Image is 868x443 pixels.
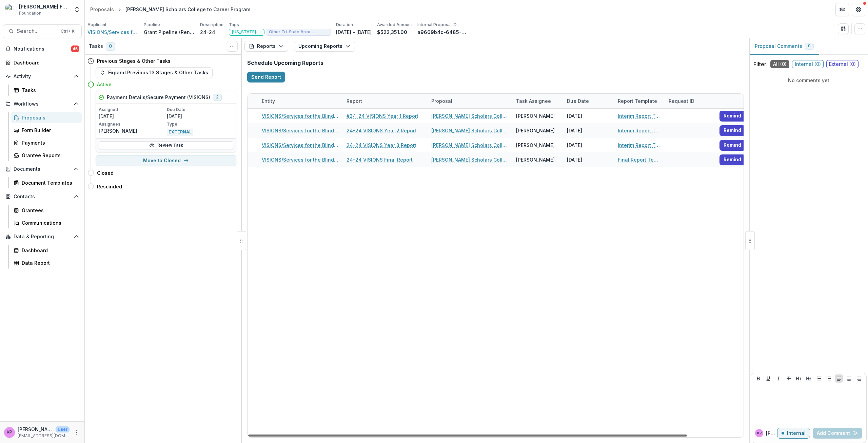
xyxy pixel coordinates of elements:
div: Proposal [427,94,512,108]
span: 45 [71,45,79,52]
a: Final Report Template [618,156,660,163]
button: Upcoming Reports [294,41,355,52]
div: Proposal [427,97,456,105]
a: VISIONS/Services for the Blind and Visually Impaired [262,142,338,149]
div: Entity [258,94,342,108]
a: Payments [11,137,82,148]
span: 0 [808,43,811,48]
button: Add Comment [813,428,862,439]
div: Dashboard [22,247,76,254]
a: Data Report [11,257,82,269]
button: Remind [719,140,745,151]
h4: Rescinded [97,183,122,190]
p: a9669b4c-6485-4ca9-b790-d334a7ca8a59 [417,29,468,36]
span: Data & Reporting [14,234,71,240]
div: Due Date [563,97,593,105]
p: Internal [787,430,806,436]
span: Workflows [14,101,71,107]
div: Request ID [665,94,715,108]
a: Interim Report Template [618,142,660,149]
img: Lavelle Fund for the Blind [5,4,16,15]
a: Document Templates [11,177,82,188]
a: Dashboard [3,57,82,68]
div: Due Date [563,94,614,108]
button: Move to Closed [96,155,236,166]
div: [PERSON_NAME] [516,156,555,163]
nav: breadcrumb [87,4,253,14]
span: Contacts [14,194,71,200]
button: Heading 1 [794,374,803,383]
a: VISIONS/Services for the Blind and Visually Impaired [87,29,138,36]
div: [DATE] [563,109,614,123]
span: 2 [213,94,222,101]
div: Ctrl + K [59,27,76,35]
div: Data Report [22,259,76,266]
a: Grantee Reports [11,150,82,161]
a: 24-24 VISIONS Final Report [347,156,413,163]
p: Assignees [99,121,165,127]
div: [PERSON_NAME] Fund for the Blind [19,3,70,10]
span: Internal ( 0 ) [792,60,824,68]
button: Underline [764,374,772,383]
button: Italicize [774,374,783,383]
a: Interim Report Template [618,127,660,134]
button: Get Help [852,3,865,16]
h4: Closed [97,169,114,177]
p: Pipeline [144,22,160,28]
div: Report Template [614,97,661,105]
p: Duration [336,22,353,28]
span: [US_STATE][GEOGRAPHIC_DATA] [232,30,261,34]
div: [PERSON_NAME] [516,112,555,119]
div: Task Assignee [512,94,563,108]
div: [PERSON_NAME] Scholars College to Career Program [125,6,250,13]
button: Remind [719,125,745,136]
div: [DATE] [563,123,614,138]
p: 24-24 [200,29,215,36]
a: 24-24 VISIONS Year 2 Report [347,127,416,134]
span: Activity [14,74,71,79]
a: [PERSON_NAME] Scholars College to Career Program [431,127,508,134]
a: Communications [11,217,82,228]
p: [DATE] [99,113,165,120]
button: Notifications45 [3,43,82,54]
button: Search... [3,24,82,38]
p: Internal Proposal ID [417,22,457,28]
button: Strike [785,374,793,383]
p: Grant Pipeline (Renewals) [144,29,195,36]
p: Awarded Amount [377,22,412,28]
p: Filter: [753,60,768,68]
div: Payments [22,139,76,146]
button: Open Data & Reporting [3,231,82,242]
div: Grantee Reports [22,152,76,159]
a: [PERSON_NAME] Scholars College to Career Program [431,142,508,149]
button: Heading 2 [805,374,813,383]
a: VISIONS/Services for the Blind and Visually Impaired [262,127,338,134]
h4: Previous Stages & Other Tasks [97,57,171,64]
span: Search... [17,28,57,34]
button: Internal [777,428,810,439]
button: Align Center [845,374,853,383]
p: [EMAIL_ADDRESS][DOMAIN_NAME] [18,433,70,439]
div: Khanh Phan [757,431,762,435]
span: EXTERNAL [167,129,193,135]
a: VISIONS/Services for the Blind and Visually Impaired [262,156,338,163]
p: [PERSON_NAME] [18,426,53,433]
div: Document Templates [22,179,76,186]
button: Reports [244,41,288,52]
div: Task Assignee [512,97,555,105]
span: All ( 0 ) [770,60,789,68]
div: Report [342,94,427,108]
div: Entity [258,97,279,105]
button: Expand Previous 13 Stages & Other Tasks [96,67,213,78]
h5: Payment Details/Secure Payment (VISIONS) [107,94,210,101]
h2: Schedule Upcoming Reports [247,60,744,66]
p: [DATE] - [DATE] [336,29,372,36]
a: Proposals [87,4,117,14]
span: 0 [106,42,115,51]
button: Open Contacts [3,191,82,202]
div: Communications [22,219,76,226]
a: Review Task [99,141,233,149]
